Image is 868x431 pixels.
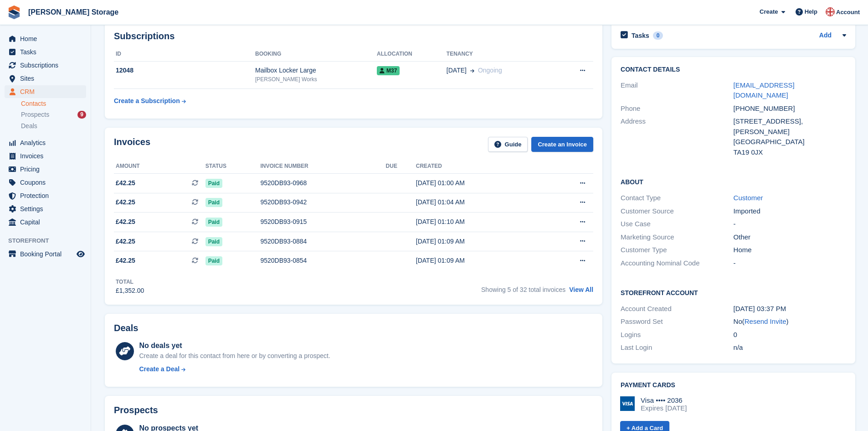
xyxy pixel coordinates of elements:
span: Showing 5 of 32 total invoices [481,286,565,293]
a: menu [5,85,86,98]
h2: Storefront Account [621,288,846,297]
div: [DATE] 01:04 AM [416,197,544,207]
div: Phone [621,104,733,114]
div: Customer Source [621,206,733,217]
a: Customer [734,194,763,202]
div: No deals yet [139,340,330,351]
a: [PERSON_NAME] Storage [25,5,122,20]
div: Total [116,278,144,286]
img: Visa Logo [620,396,635,411]
div: [STREET_ADDRESS], [734,116,846,127]
span: Home [20,32,75,45]
a: menu [5,248,86,260]
div: 0 [734,330,846,340]
div: Visa •••• 2036 [641,396,687,405]
th: Created [416,159,544,174]
div: 0 [653,31,663,40]
a: Prospects 9 [21,110,86,119]
span: ( ) [742,317,789,325]
span: Help [805,7,817,16]
div: - [734,258,846,269]
div: 9520DB93-0942 [260,197,385,207]
a: menu [5,46,86,58]
a: menu [5,176,86,189]
img: John Baker [826,7,835,16]
a: Contacts [21,99,86,108]
th: Due [386,159,416,174]
h2: Subscriptions [114,31,593,42]
div: [PHONE_NUMBER] [734,104,846,114]
span: Settings [20,203,75,215]
div: n/a [734,343,846,353]
span: £42.25 [116,217,135,227]
div: [DATE] 03:37 PM [734,304,846,314]
span: Capital [20,216,75,228]
span: £42.25 [116,256,135,265]
div: Marketing Source [621,232,733,243]
span: M37 [377,66,400,75]
span: Sites [20,72,75,85]
h2: Contact Details [621,66,846,73]
div: 9 [77,111,86,119]
span: Paid [205,198,222,207]
th: Invoice number [260,159,385,174]
span: Prospects [21,110,49,119]
a: menu [5,72,86,85]
span: [DATE] [447,66,467,75]
div: Create a Subscription [114,96,180,106]
span: Storefront [8,236,91,245]
a: menu [5,189,86,202]
span: Coupons [20,176,75,189]
div: Last Login [621,343,733,353]
span: Deals [21,122,37,130]
div: Imported [734,206,846,217]
span: Pricing [20,163,75,176]
span: Invoices [20,150,75,162]
h2: Prospects [114,405,158,415]
div: [GEOGRAPHIC_DATA] [734,137,846,147]
div: Home [734,245,846,255]
div: [DATE] 01:09 AM [416,237,544,246]
div: Email [621,80,733,101]
div: 9520DB93-0968 [260,178,385,188]
h2: Invoices [114,137,150,152]
th: Allocation [377,47,447,62]
a: Preview store [75,249,86,260]
a: View All [569,286,593,293]
span: Paid [205,237,222,246]
h2: About [621,177,846,186]
span: Subscriptions [20,59,75,72]
div: Use Case [621,219,733,229]
div: 12048 [114,66,255,75]
div: Address [621,116,733,157]
span: Tasks [20,46,75,58]
a: Deals [21,121,86,131]
div: Expires [DATE] [641,404,687,412]
div: 9520DB93-0884 [260,237,385,246]
span: Account [836,8,860,17]
div: Logins [621,330,733,340]
a: menu [5,150,86,162]
div: Mailbox Locker Large [255,66,377,75]
a: Create an Invoice [531,137,593,152]
h2: Tasks [632,31,649,40]
div: Account Created [621,304,733,314]
div: Other [734,232,846,243]
span: CRM [20,85,75,98]
div: No [734,317,846,327]
a: Create a Deal [139,364,330,374]
div: [PERSON_NAME] Works [255,75,377,83]
th: Tenancy [447,47,556,62]
th: ID [114,47,255,62]
div: [DATE] 01:09 AM [416,256,544,265]
a: [EMAIL_ADDRESS][DOMAIN_NAME] [734,81,795,99]
div: [PERSON_NAME] [734,127,846,137]
a: menu [5,32,86,45]
span: Create [760,7,778,16]
div: 9520DB93-0854 [260,256,385,265]
span: Paid [205,256,222,265]
div: Accounting Nominal Code [621,258,733,269]
div: 9520DB93-0915 [260,217,385,227]
span: Protection [20,189,75,202]
div: [DATE] 01:00 AM [416,178,544,188]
